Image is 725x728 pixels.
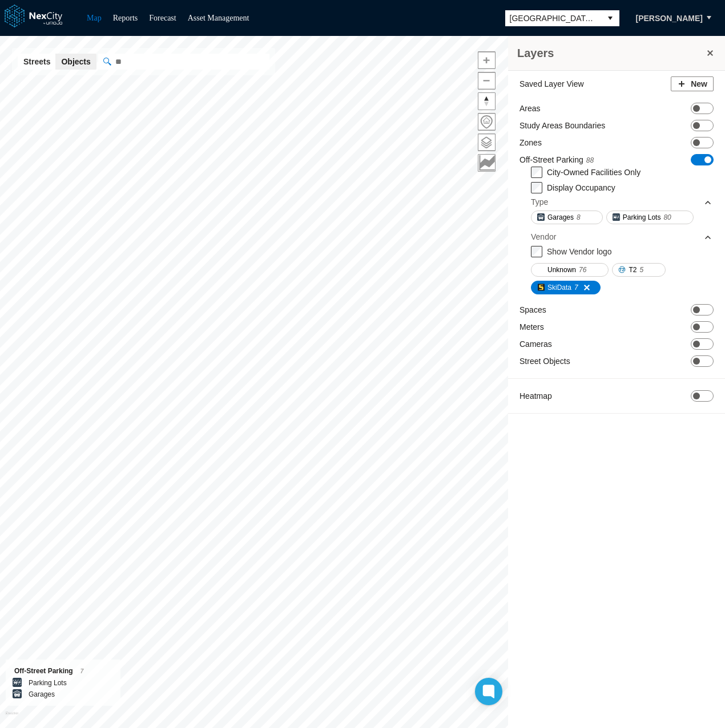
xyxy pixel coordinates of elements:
[531,228,712,245] div: Vendor
[29,677,67,689] label: Parking Lots
[519,338,552,350] label: Cameras
[519,390,552,402] label: Heatmap
[623,212,661,223] span: Parking Lots
[519,137,542,148] label: Zones
[5,711,18,725] a: Mapbox homepage
[510,13,597,24] span: [GEOGRAPHIC_DATA][PERSON_NAME]
[519,103,541,114] label: Areas
[531,263,609,277] button: Unknown76
[517,45,704,61] h3: Layers
[531,196,548,208] div: Type
[519,355,570,367] label: Street Objects
[531,193,712,211] div: Type
[519,304,546,316] label: Spaces
[547,168,641,177] label: City-Owned Facilities Only
[663,212,671,223] span: 80
[478,154,496,172] button: Key metrics
[18,54,56,70] button: Streets
[577,212,581,223] span: 8
[478,52,495,68] span: Zoom in
[629,264,637,276] span: T2
[624,9,715,28] button: [PERSON_NAME]
[113,14,138,22] a: Reports
[519,78,584,90] label: Saved Layer View
[671,76,714,91] button: New
[636,13,703,24] span: [PERSON_NAME]
[80,668,84,674] span: 7
[531,281,601,294] button: SkiData7
[519,321,544,333] label: Meters
[606,211,694,224] button: Parking Lots80
[478,134,496,151] button: Layers management
[478,93,495,110] span: Reset bearing to north
[547,247,612,256] label: Show Vendor logo
[547,212,574,223] span: Garages
[574,282,578,293] span: 7
[586,156,594,164] span: 88
[478,51,496,69] button: Zoom in
[478,72,496,90] button: Zoom out
[547,183,615,192] label: Display Occupancy
[478,92,496,110] button: Reset bearing to north
[87,14,102,22] a: Map
[14,665,112,677] div: Off-Street Parking
[519,120,605,131] label: Study Areas Boundaries
[55,54,96,70] button: Objects
[149,14,176,22] a: Forecast
[478,72,495,89] span: Zoom out
[519,154,594,166] label: Off-Street Parking
[547,264,576,276] span: Unknown
[547,282,571,293] span: SkiData
[639,264,643,276] span: 5
[691,78,707,90] span: New
[478,113,496,131] button: Home
[612,263,666,277] button: T25
[579,264,586,276] span: 76
[61,56,90,67] span: Objects
[188,14,249,22] a: Asset Management
[601,10,619,26] button: select
[531,211,603,224] button: Garages8
[29,689,55,700] label: Garages
[23,56,50,67] span: Streets
[531,231,556,242] div: Vendor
